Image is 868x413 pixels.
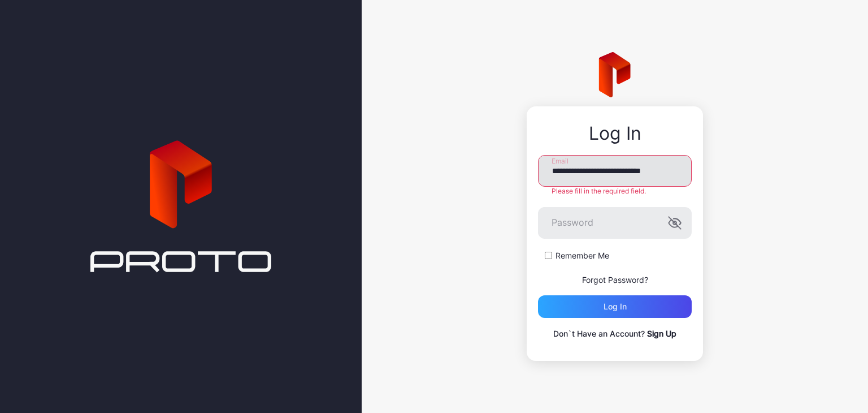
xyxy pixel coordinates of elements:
input: Password [538,207,692,239]
a: Forgot Password? [582,275,648,285]
button: Log in [538,295,692,318]
a: Sign Up [647,329,676,338]
div: Log in [604,302,627,311]
div: Please fill in the required field. [538,187,692,196]
button: Password [668,216,682,230]
div: Log In [538,123,692,144]
input: Email [538,155,692,187]
label: Remember Me [555,250,609,261]
p: Don`t Have an Account? [538,327,692,341]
